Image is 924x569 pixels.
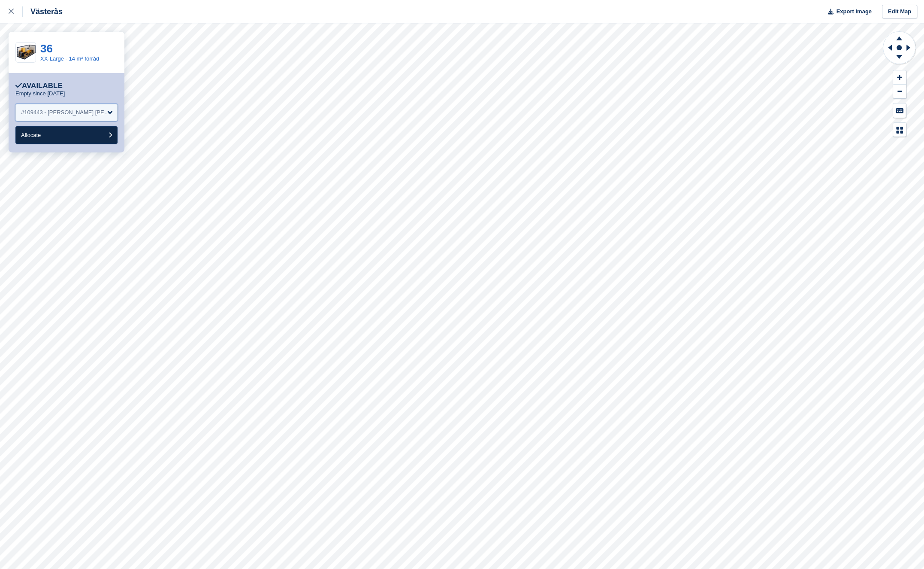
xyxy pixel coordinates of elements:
span: Allocate [21,132,41,138]
a: Edit Map [882,5,917,19]
a: XX-Large - 14 m² förråd [40,55,99,62]
div: Available [15,82,63,90]
img: _prc-large_final%20(2).png [16,45,36,60]
div: #109443 - [PERSON_NAME] [PERSON_NAME] [21,108,112,117]
button: Zoom In [893,70,906,85]
div: Västerås [23,6,63,17]
p: Empty since [DATE] [15,90,65,97]
button: Export Image [823,5,872,19]
button: Allocate [15,126,118,144]
button: Map Legend [893,123,906,137]
button: Keyboard Shortcuts [893,103,906,118]
a: 36 [40,42,53,55]
button: Zoom Out [893,85,906,99]
span: Export Image [836,7,871,16]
